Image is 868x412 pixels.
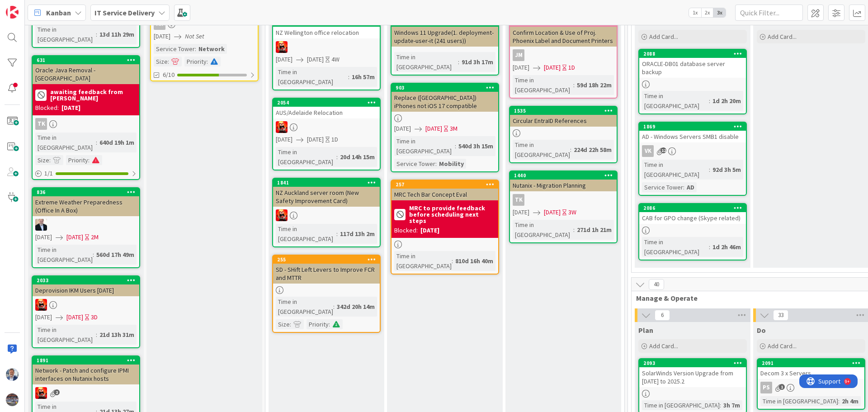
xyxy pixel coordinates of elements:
img: VN [35,387,47,399]
div: Network - Patch and configure IPMI interfaces on Nutanix hosts [33,365,139,384]
div: 3M [450,124,458,133]
div: Deprovision IKM Users [DATE] [33,284,139,296]
span: 12 [660,147,666,153]
div: 271d 1h 21m [575,225,614,235]
div: 257 [396,181,498,188]
img: VN [276,41,288,53]
div: Service Tower [394,159,435,169]
div: 2093 [639,359,746,367]
div: NZ Wellington office relocation [273,27,380,38]
div: 342d 20h 14m [335,302,377,312]
span: 2 [54,389,60,395]
img: VN [35,299,47,311]
span: 6 [655,310,670,321]
div: [DATE] [420,226,439,235]
span: [DATE] [276,55,292,64]
div: 59d 18h 22m [575,80,614,90]
div: AUS/Adelaide Relocation [273,107,380,118]
div: Size [276,319,290,329]
span: : [709,96,710,106]
div: 1869 [643,123,746,130]
div: 2011Confirm Location & Use of Proj. Phoenix Label and Document Printers [510,19,617,47]
div: 1841 [273,179,380,187]
div: 2086 [639,204,746,212]
div: 21d 13h 31m [97,330,137,340]
div: 836 [37,189,139,195]
div: 2086CAB for GPO change (Skype related) [639,204,746,224]
b: MRC to provide feedback before scheduling next steps [409,205,495,224]
div: 836 [33,188,139,196]
div: 2054AUS/Adelaide Relocation [273,99,380,118]
div: 1841 [277,180,380,186]
div: 2091 [762,360,864,366]
div: Confirm Location & Use of Proj. Phoenix Label and Document Printers [510,27,617,47]
div: HO [33,219,139,231]
span: Support [19,1,41,12]
div: Size [35,155,49,165]
div: 1d 2h 20m [710,96,743,106]
span: Add Card... [649,342,678,350]
div: 1891Network - Patch and configure IPMI interfaces on Nutanix hosts [33,356,139,384]
div: CAB for GPO change (Skype related) [639,212,746,224]
div: 903 [396,85,498,91]
span: [DATE] [154,32,170,41]
div: 903Replace ([GEOGRAPHIC_DATA]) iPhones not iOS 17 compatible [392,84,498,112]
div: 1535Circular EntraID References [510,107,617,127]
div: 2054 [273,99,380,107]
div: Time in [GEOGRAPHIC_DATA] [513,75,573,95]
div: 1869 [639,123,746,131]
div: 1928Windows 11 Upgrade(1. deployment-update-user-it (241 users)) [392,19,498,47]
div: 1/1 [33,168,139,179]
div: 1440Nutanix - Migration Planning [510,171,617,191]
div: 631Oracle Java Removal - [GEOGRAPHIC_DATA] [33,56,139,84]
span: [DATE] [276,135,292,144]
b: awaiting feedback from [PERSON_NAME] [50,89,137,101]
span: : [96,137,97,147]
div: 1841NZ Auckland server room (New Safety Improvement Card) [273,179,380,207]
span: 40 [649,279,664,290]
div: 631 [37,57,139,63]
div: JM [513,49,524,61]
div: 2033 [33,276,139,284]
div: Replace ([GEOGRAPHIC_DATA]) iPhones not iOS 17 compatible [392,92,498,112]
span: [DATE] [394,124,411,133]
div: 1535 [514,108,617,114]
div: JM [510,49,617,61]
div: VK [639,145,746,157]
span: [DATE] [35,313,52,322]
img: HO [35,219,47,231]
span: Kanban [46,7,71,18]
span: Add Card... [768,33,797,41]
div: 3D [91,313,98,322]
div: 255 [273,256,380,264]
div: Time in [GEOGRAPHIC_DATA] [760,396,838,406]
span: [DATE] [35,232,52,242]
span: : [348,72,349,82]
span: : [290,319,291,329]
div: Time in [GEOGRAPHIC_DATA] [276,224,336,244]
span: [DATE] [66,313,83,322]
img: VN [276,121,288,133]
div: 3h 7m [721,400,742,410]
div: VK [642,145,654,157]
span: Add Card... [768,342,797,350]
div: 1d 2h 46m [710,242,743,252]
span: [DATE] [513,63,529,72]
div: 560d 17h 49m [94,250,137,260]
div: Service Tower [154,44,195,54]
div: 1D [568,63,575,72]
span: : [333,302,335,312]
span: [DATE] [544,208,561,217]
span: 2x [701,8,713,17]
span: 6/10 [163,70,175,80]
img: VN [276,209,288,221]
span: Plan [638,326,653,335]
span: [DATE] [307,135,324,144]
div: 2086 [643,205,746,211]
div: ORACLE-DB01 database server backup [639,58,746,78]
div: VN [33,387,139,399]
div: 20d 14h 15m [338,152,377,162]
div: 92d 3h 5m [710,165,743,175]
div: 255 [277,256,380,263]
span: Add Card... [649,33,678,41]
